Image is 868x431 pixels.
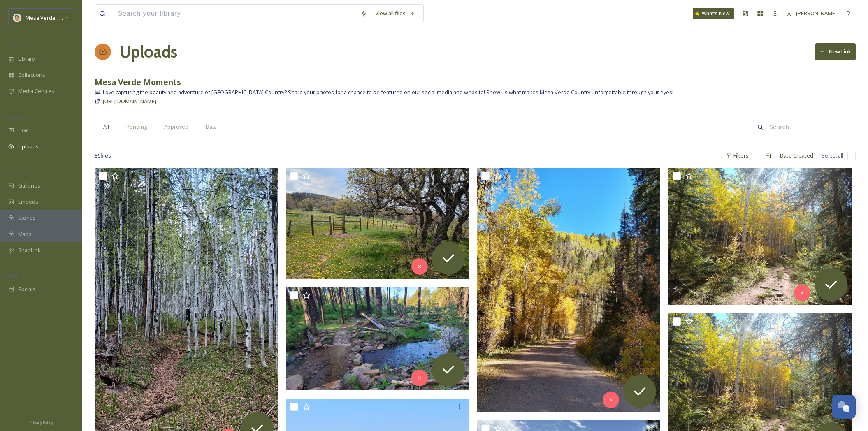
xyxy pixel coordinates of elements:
a: Privacy Policy [29,417,53,427]
span: All [103,123,109,131]
span: Love capturing the beauty and adventure of [GEOGRAPHIC_DATA] Country? Share your photos for a cha... [103,88,673,96]
a: [URL][DOMAIN_NAME] [103,96,156,106]
span: UGC [18,127,29,134]
span: Uploads [18,143,39,151]
span: Collections [18,71,45,79]
span: Approved [164,123,188,131]
span: Mesa Verde Country [26,14,76,21]
div: Date Created [776,148,817,164]
span: SnapLink [18,246,41,254]
button: New Link [815,43,856,60]
span: Select all [822,152,843,160]
span: Maps [18,230,32,238]
img: ext_1755913465.05141_sunsetdachshunds@yahoo.com-Screenshot_20250320-175250~3.png [286,287,469,390]
a: View all files [371,5,419,21]
span: Library [18,55,35,63]
span: Privacy Policy [29,420,53,425]
span: WIDGETS [8,169,27,175]
span: Stories [18,214,36,222]
img: ext_1755914372.424205_sunsetdachshunds@yahoo.com-IMG_20200929_141655436_HDR.jpg [477,168,660,412]
span: Socials [18,285,35,293]
span: SOCIALS [8,273,25,279]
span: [PERSON_NAME] [796,9,837,17]
span: 86 file s [95,152,111,160]
img: MVC%20SnapSea%20logo%20%281%29.png [13,14,21,22]
span: Data [206,123,217,131]
span: COLLECT [8,114,26,120]
span: Galleries [18,182,40,190]
a: Uploads [119,39,177,64]
a: What's New [693,8,734,19]
button: Open Chat [832,395,856,419]
span: MEDIA [8,42,23,49]
img: ext_1756001237.358267_sunsetdachshunds@yahoo.com-IMG_20250527_131616328_HDR~2.jpg [286,168,469,279]
span: Pending [126,123,147,131]
input: Search [765,119,845,135]
span: Media Centres [18,87,54,95]
span: Embeds [18,198,38,206]
img: ext_1755914272.446849_sunsetdachshunds@yahoo.com-IMG_20200930_114247066.jpg [668,168,852,305]
strong: Mesa Verde Moments [95,76,181,88]
a: [PERSON_NAME] [782,5,841,21]
div: Filters [722,148,753,164]
span: [URL][DOMAIN_NAME] [103,97,156,105]
input: Search your library [114,5,356,23]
